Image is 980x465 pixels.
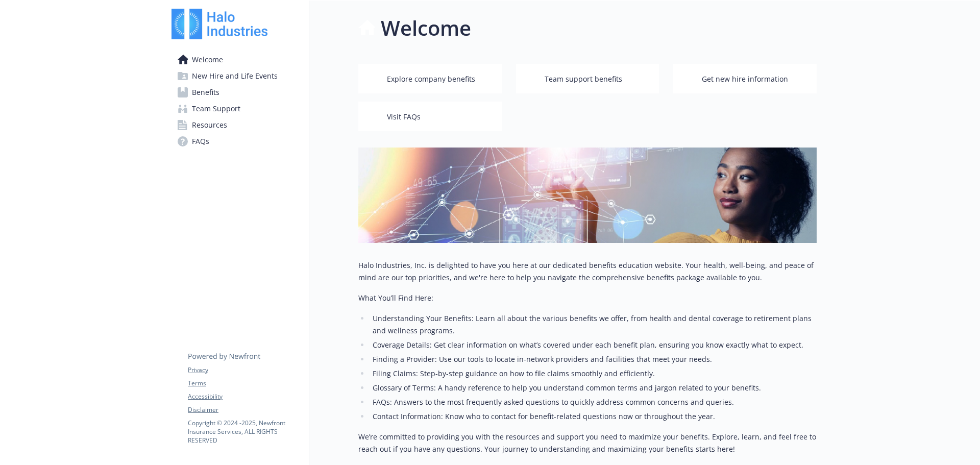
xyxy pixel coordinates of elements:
span: Explore company benefits [387,69,475,89]
button: Visit FAQs [358,102,502,131]
p: Halo Industries, Inc. is delighted to have you here at our dedicated benefits education website. ... [358,259,817,284]
li: Understanding Your Benefits: Learn all about the various benefits we offer, from health and denta... [370,312,817,337]
a: Privacy [188,365,300,375]
span: Resources [192,117,227,133]
button: Get new hire information [673,64,817,93]
p: We’re committed to providing you with the resources and support you need to maximize your benefit... [358,431,817,455]
span: Team Support [192,101,240,117]
a: Benefits [171,84,301,101]
li: FAQs: Answers to the most frequently asked questions to quickly address common concerns and queries. [370,396,817,408]
span: Team support benefits [545,69,622,89]
a: Accessibility [188,392,300,401]
h1: Welcome [381,13,471,43]
button: Team support benefits [516,64,659,93]
a: Terms [188,379,300,388]
span: Get new hire information [702,69,788,89]
li: Contact Information: Know who to contact for benefit-related questions now or throughout the year. [370,410,817,423]
span: FAQs [192,133,209,150]
span: Welcome [192,52,223,68]
li: Glossary of Terms: A handy reference to help you understand common terms and jargon related to yo... [370,382,817,394]
p: Copyright © 2024 - 2025 , Newfront Insurance Services, ALL RIGHTS RESERVED [188,419,300,445]
a: Disclaimer [188,405,300,414]
a: FAQs [171,133,301,150]
a: Welcome [171,52,301,68]
span: Visit FAQs [387,107,421,127]
span: New Hire and Life Events [192,68,278,84]
li: Coverage Details: Get clear information on what’s covered under each benefit plan, ensuring you k... [370,339,817,351]
button: Explore company benefits [358,64,502,93]
img: overview page banner [358,148,817,243]
li: Filing Claims: Step-by-step guidance on how to file claims smoothly and efficiently. [370,368,817,380]
a: Resources [171,117,301,133]
li: Finding a Provider: Use our tools to locate in-network providers and facilities that meet your ne... [370,353,817,365]
a: New Hire and Life Events [171,68,301,84]
p: What You’ll Find Here: [358,292,817,304]
span: Benefits [192,84,219,101]
a: Team Support [171,101,301,117]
